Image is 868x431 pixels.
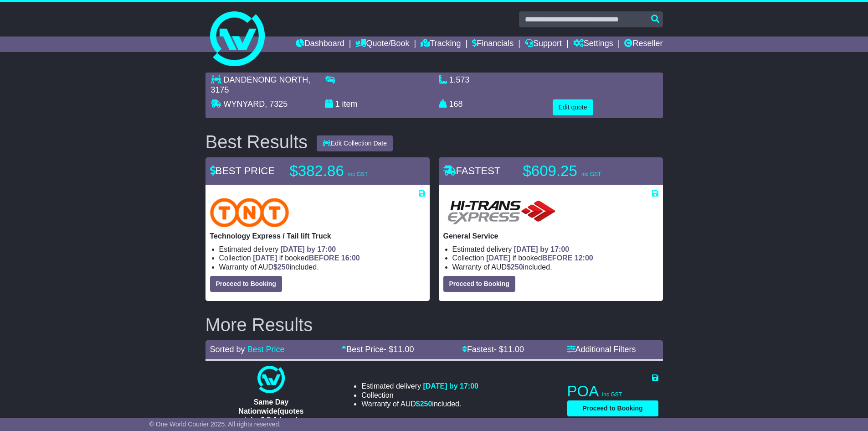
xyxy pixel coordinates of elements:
[210,165,275,177] span: BEST PRICE
[361,391,478,400] li: Collection
[393,345,414,354] span: 11.00
[290,162,404,180] p: $382.86
[462,345,524,354] a: Fastest- $11.00
[449,75,470,84] span: 1.573
[525,36,562,52] a: Support
[452,254,658,262] li: Collection
[449,99,463,109] span: 168
[277,263,290,271] span: 250
[575,254,593,262] span: 12:00
[573,36,613,52] a: Settings
[210,198,289,227] img: TNT Domestic: Technology Express / Tail lift Truck
[341,345,414,354] a: Best Price- $11.00
[210,276,282,292] button: Proceed to Booking
[567,400,658,416] button: Proceed to Booking
[201,132,313,152] div: Best Results
[443,276,515,292] button: Proceed to Booking
[224,99,265,109] span: WYNYARD
[511,263,523,271] span: 250
[247,345,285,354] a: Best Price
[494,345,524,354] span: - $
[253,254,360,262] span: if booked
[507,263,523,271] span: $
[361,400,478,408] li: Warranty of AUD included.
[273,263,290,271] span: $
[503,345,524,354] span: 11.00
[355,36,409,52] a: Quote/Book
[219,245,425,254] li: Estimated delivery
[443,165,501,177] span: FASTEST
[567,382,658,400] p: POA
[602,391,622,398] span: inc GST
[335,99,340,109] span: 1
[581,171,601,177] span: inc GST
[423,382,478,390] span: [DATE] by 17:00
[296,36,344,52] a: Dashboard
[219,254,425,262] li: Collection
[452,245,658,254] li: Estimated delivery
[624,36,663,52] a: Reseller
[523,162,637,180] p: $609.25
[281,245,336,253] span: [DATE] by 17:00
[253,254,277,262] span: [DATE]
[341,254,360,262] span: 16:00
[149,421,281,428] span: © One World Courier 2025. All rights reserved.
[420,400,432,408] span: 250
[348,171,368,177] span: inc GST
[317,135,393,151] button: Edit Collection Date
[514,245,570,253] span: [DATE] by 17:00
[486,254,510,262] span: [DATE]
[542,254,573,262] span: BEFORE
[210,232,425,240] p: Technology Express / Tail lift Truck
[361,382,478,390] li: Estimated delivery
[421,36,461,52] a: Tracking
[452,263,658,271] li: Warranty of AUD included.
[567,345,636,354] a: Additional Filters
[384,345,414,354] span: - $
[211,75,311,94] span: , 3175
[210,345,245,354] span: Sorted by
[472,36,514,52] a: Financials
[342,99,358,109] span: item
[238,398,303,423] span: Same Day Nationwide(quotes take 0.5-1 hour)
[553,99,593,115] button: Edit quote
[205,315,663,335] h2: More Results
[309,254,339,262] span: BEFORE
[443,232,658,240] p: General Service
[219,263,425,271] li: Warranty of AUD included.
[443,198,560,227] img: HiTrans: General Service
[486,254,593,262] span: if booked
[257,366,285,393] img: One World Courier: Same Day Nationwide(quotes take 0.5-1 hour)
[265,99,288,109] span: , 7325
[224,75,308,84] span: DANDENONG NORTH
[416,400,432,408] span: $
